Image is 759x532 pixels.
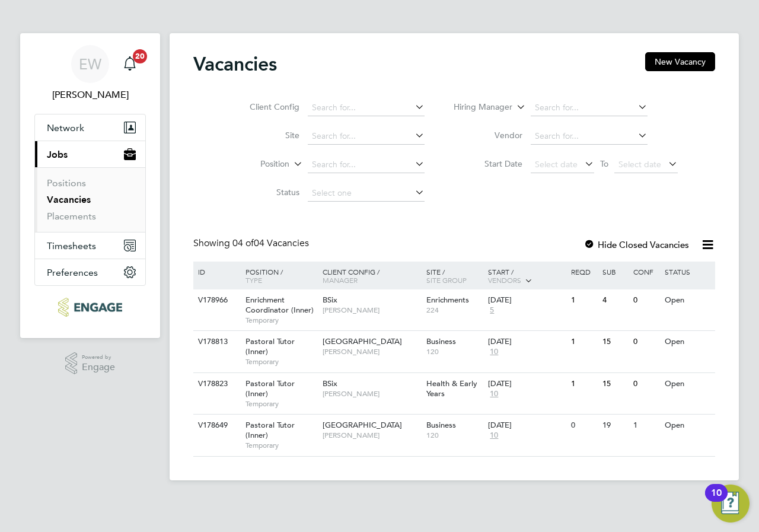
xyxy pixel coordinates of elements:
button: Open Resource Center, 10 new notifications [712,485,750,523]
label: Start Date [454,158,522,169]
a: Go to home page [34,298,146,317]
input: Search for... [531,100,648,116]
a: 20 [118,45,142,83]
div: 0 [630,373,661,395]
div: 1 [630,415,661,437]
a: Positions [47,177,86,189]
span: Preferences [47,267,98,278]
div: Conf [630,262,661,282]
span: 10 [488,347,500,357]
label: Hide Closed Vacancies [583,239,689,250]
span: 224 [426,305,483,315]
input: Search for... [308,157,425,173]
label: Position [221,158,289,170]
span: Network [47,122,84,133]
label: Status [231,187,299,197]
span: Business [426,420,456,430]
div: ID [195,262,237,282]
div: Jobs [35,167,145,232]
span: 04 Vacancies [232,237,309,249]
button: Preferences [35,259,145,285]
h2: Vacancies [193,52,277,76]
span: Select date [535,159,578,170]
span: Jobs [47,149,68,160]
span: Business [426,336,456,346]
button: Timesheets [35,232,145,259]
div: Status [662,262,713,282]
div: Start / [485,262,568,291]
span: 10 [488,389,500,399]
label: Vendor [454,130,522,141]
span: BSix [323,378,337,388]
label: Site [231,130,299,141]
span: 120 [426,347,483,356]
span: 10 [488,431,500,441]
div: 19 [599,415,630,437]
span: Vendors [488,275,521,285]
span: 04 of [232,237,254,249]
span: BSix [323,295,337,305]
input: Search for... [531,128,648,145]
button: Jobs [35,141,145,167]
span: To [597,156,612,171]
div: [DATE] [488,295,565,305]
div: 0 [630,289,661,311]
div: V178966 [195,289,237,311]
span: Powered by [82,352,115,362]
span: 20 [133,49,147,63]
div: 0 [568,415,599,437]
span: [PERSON_NAME] [323,389,420,399]
span: Manager [323,275,358,285]
div: [DATE] [488,379,565,389]
div: 15 [599,331,630,353]
div: 10 [711,493,722,508]
div: 15 [599,373,630,395]
span: Site Group [426,275,467,285]
input: Search for... [308,100,425,116]
span: Enrichment Coordinator (Inner) [245,295,314,315]
span: Pastoral Tutor (Inner) [245,336,295,356]
div: V178823 [195,373,237,395]
span: Type [245,275,262,285]
div: Open [662,331,713,353]
div: 4 [599,289,630,311]
span: [PERSON_NAME] [323,431,420,440]
label: Client Config [231,101,299,112]
span: Temporary [245,316,317,325]
div: 0 [630,331,661,353]
label: Hiring Manager [444,101,512,113]
div: Showing [193,237,311,250]
div: 1 [568,331,599,353]
span: EW [79,56,101,72]
div: Site / [423,262,486,290]
div: 1 [568,373,599,395]
span: Pastoral Tutor (Inner) [245,378,295,399]
img: ncclondon-logo-retina.png [58,298,122,317]
span: Enrichments [426,295,469,305]
a: Vacancies [47,194,91,205]
span: Select date [618,159,661,170]
span: 5 [488,305,496,316]
div: [DATE] [488,420,565,431]
div: Sub [599,262,630,282]
div: 1 [568,289,599,311]
span: [GEOGRAPHIC_DATA] [323,420,402,430]
span: 120 [426,431,483,440]
span: Health & Early Years [426,378,477,399]
a: EW[PERSON_NAME] [34,45,146,102]
div: Client Config / [320,262,423,290]
button: New Vacancy [645,52,715,71]
div: Open [662,373,713,395]
nav: Main navigation [20,33,160,338]
input: Select one [308,185,425,202]
span: Engage [82,362,115,372]
div: V178813 [195,331,237,353]
span: Emma Wood [34,88,146,102]
span: Temporary [245,399,317,409]
div: V178649 [195,415,237,437]
input: Search for... [308,128,425,145]
div: [DATE] [488,337,565,347]
span: Pastoral Tutor (Inner) [245,420,295,440]
span: [PERSON_NAME] [323,347,420,356]
span: Temporary [245,357,317,367]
